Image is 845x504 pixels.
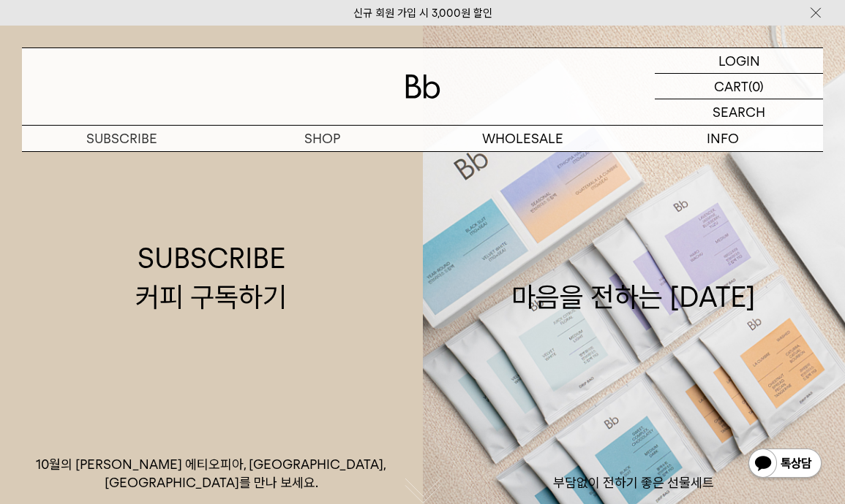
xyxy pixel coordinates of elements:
p: INFO [623,126,823,151]
p: (0) [748,74,764,99]
a: LOGIN [655,48,823,74]
p: CART [714,74,748,99]
p: SEARCH [713,99,765,125]
img: 카카오톡 채널 1:1 채팅 버튼 [747,447,823,482]
a: CART (0) [655,74,823,99]
p: WHOLESALE [423,126,623,151]
a: SUBSCRIBE [22,126,222,151]
a: 신규 회원 가입 시 3,000원 할인 [353,7,492,20]
p: LOGIN [718,48,760,73]
img: 로고 [405,75,440,99]
a: SHOP [222,126,423,151]
div: SUBSCRIBE 커피 구독하기 [135,239,287,316]
div: 마음을 전하는 [DATE] [511,239,756,316]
